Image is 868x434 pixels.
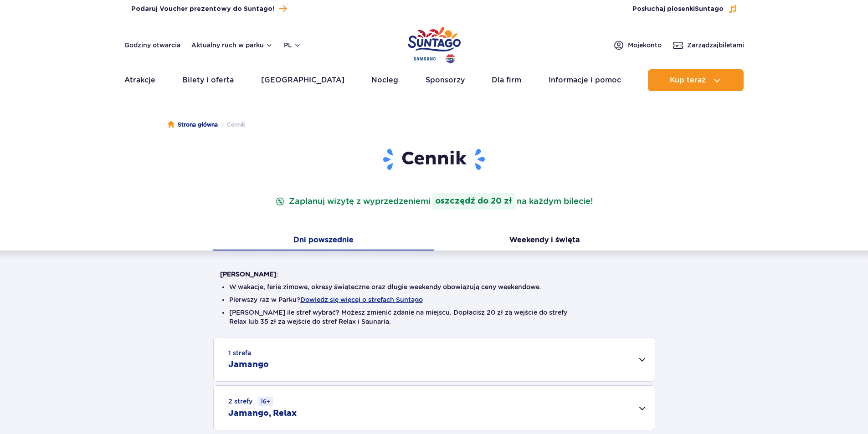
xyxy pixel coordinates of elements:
[632,5,724,14] span: Posłuchaj piosenki
[131,5,274,14] span: Podaruj Voucher prezentowy do Suntago!
[229,282,639,291] li: W wakacje, ferie zimowe, okresy świąteczne oraz długie weekendy obowiązują ceny weekendowe.
[284,41,301,50] button: pl
[434,231,655,250] button: Weekendy i święta
[648,69,744,91] button: Kup teraz
[628,41,662,50] span: Moje konto
[182,69,234,91] a: Bilety i oferta
[273,193,595,209] p: Zaplanuj wizytę z wyprzedzeniem na każdym bilecie!
[695,6,724,12] span: Suntago
[632,5,737,14] button: Posłuchaj piosenkiSuntago
[213,231,434,250] button: Dni powszednie
[218,120,245,129] li: Cennik
[124,69,155,91] a: Atrakcje
[228,397,273,406] small: 2 strefy
[408,23,461,65] a: Park of Poland
[229,295,639,304] li: Pierwszy raz w Parku?
[229,308,639,326] li: [PERSON_NAME] ile stref wybrać? Możesz zmienić zdanie na miejscu. Dopłacisz 20 zł za wejście do s...
[168,120,218,129] a: Strona główna
[191,41,273,49] button: Aktualny ruch w parku
[124,41,180,50] a: Godziny otwarcia
[492,69,521,91] a: Dla firm
[258,397,273,406] small: 16+
[228,408,297,419] h2: Jamango, Relax
[673,40,744,51] a: Zarządzajbiletami
[371,69,398,91] a: Nocleg
[613,40,662,51] a: Mojekonto
[426,69,465,91] a: Sponsorzy
[220,271,278,278] strong: [PERSON_NAME]:
[670,76,706,84] span: Kup teraz
[261,69,344,91] a: [GEOGRAPHIC_DATA]
[687,41,744,50] span: Zarządzaj biletami
[432,193,515,209] strong: oszczędź do 20 zł
[131,3,287,15] a: Podaruj Voucher prezentowy do Suntago!
[549,69,621,91] a: Informacje i pomoc
[220,148,648,171] h1: Cennik
[228,359,269,370] h2: Jamango
[228,348,251,357] small: 1 strefa
[300,296,423,303] button: Dowiedz się więcej o strefach Suntago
